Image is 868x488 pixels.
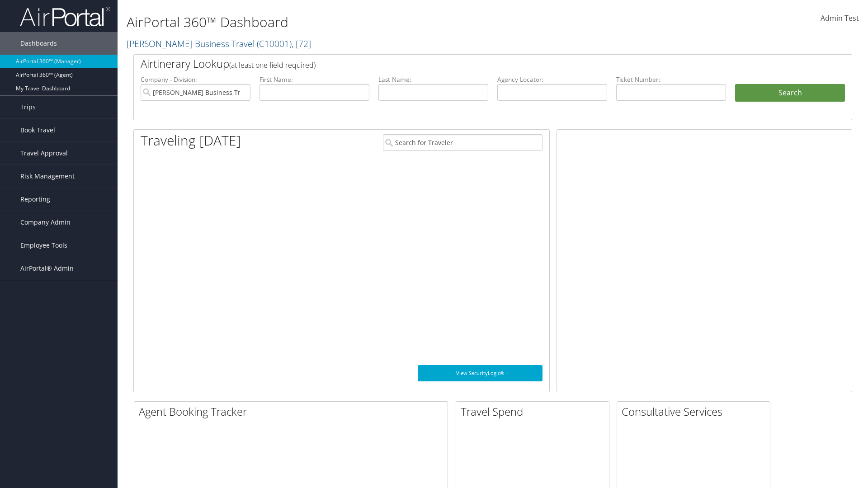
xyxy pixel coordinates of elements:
[127,38,311,50] a: [PERSON_NAME] Business Travel
[20,142,68,164] span: Travel Approval
[20,234,67,257] span: Employee Tools
[141,75,250,84] label: Company - Division:
[141,56,785,71] h2: Airtinerary Lookup
[497,75,607,84] label: Agency Locator:
[229,60,316,70] span: (at least one field required)
[20,32,57,55] span: Dashboards
[141,131,241,150] h1: Traveling [DATE]
[622,404,770,419] h2: Consultative Services
[20,257,74,280] span: AirPortal® Admin
[418,365,542,381] a: View SecurityLogic®
[259,75,369,84] label: First Name:
[821,5,859,33] a: Admin Test
[735,84,845,102] button: Search
[461,404,609,419] h2: Travel Spend
[821,13,859,23] span: Admin Test
[20,165,75,188] span: Risk Management
[20,96,36,118] span: Trips
[20,188,50,211] span: Reporting
[20,6,110,27] img: airportal-logo.png
[292,38,311,50] span: , [ 72 ]
[378,75,488,84] label: Last Name:
[20,119,55,141] span: Book Travel
[616,75,726,84] label: Ticket Number:
[139,404,448,419] h2: Agent Booking Tracker
[257,38,292,50] span: ( C10001 )
[20,211,71,234] span: Company Admin
[127,13,615,32] h1: AirPortal 360™ Dashboard
[383,134,542,151] input: Search for Traveler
